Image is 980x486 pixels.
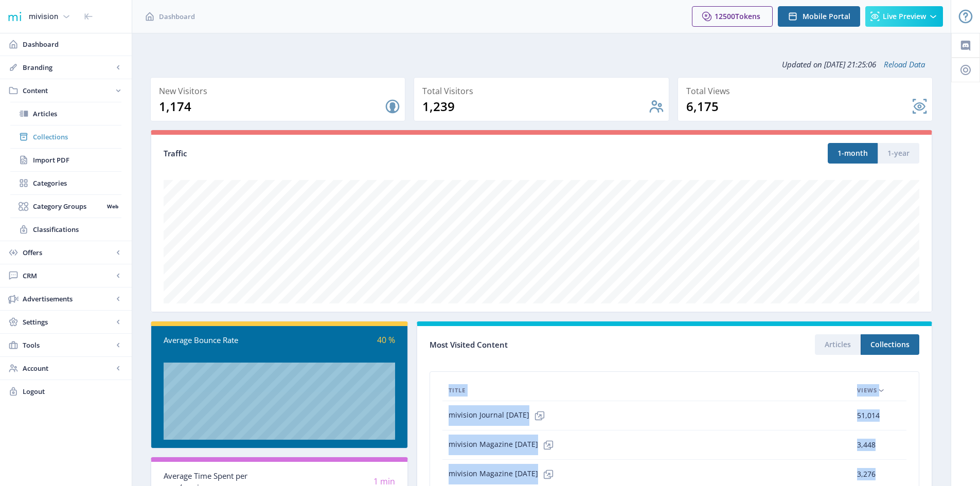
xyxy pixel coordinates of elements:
[33,224,121,235] span: Classifications
[10,149,121,171] a: Import PDF
[449,464,559,484] span: mivision Magazine [DATE]
[449,405,550,426] span: mivision Journal [DATE]
[876,59,925,69] a: Reload Data
[164,334,279,346] div: Average Bounce Rate
[23,85,113,96] span: Content
[23,247,113,258] span: Offers
[449,384,466,397] span: Title
[6,8,23,25] img: 1f20cf2a-1a19-485c-ac21-848c7d04f45b.png
[33,155,121,165] span: Import PDF
[23,386,123,397] span: Logout
[159,84,401,98] div: New Visitors
[883,12,926,21] span: Live Preview
[10,102,121,125] a: Articles
[857,439,876,451] span: 3,448
[23,363,113,373] span: Account
[377,334,395,346] span: 40 %
[857,384,877,397] span: Views
[33,178,121,188] span: Categories
[686,98,912,115] div: 6,175
[159,11,195,22] span: Dashboard
[857,409,880,422] span: 51,014
[23,340,113,350] span: Tools
[857,468,876,480] span: 3,276
[33,109,121,119] span: Articles
[449,435,559,455] span: mivision Magazine [DATE]
[33,132,121,142] span: Collections
[815,334,861,355] button: Articles
[878,143,919,164] button: 1-year
[692,6,773,27] button: 12500Tokens
[10,172,121,194] a: Categories
[422,98,648,115] div: 1,239
[10,125,121,148] a: Collections
[828,143,878,164] button: 1-month
[33,201,103,211] span: Category Groups
[29,5,58,28] div: mivision
[150,51,933,77] div: Updated on [DATE] 21:25:06
[23,294,113,304] span: Advertisements
[164,148,542,159] div: Traffic
[23,317,113,327] span: Settings
[430,337,674,353] div: Most Visited Content
[23,62,113,73] span: Branding
[735,11,760,21] span: Tokens
[686,84,928,98] div: Total Views
[803,12,850,21] span: Mobile Portal
[103,201,121,211] nb-badge: Web
[23,271,113,281] span: CRM
[422,84,664,98] div: Total Visitors
[865,6,943,27] button: Live Preview
[159,98,384,115] div: 1,174
[10,195,121,218] a: Category GroupsWeb
[778,6,860,27] button: Mobile Portal
[861,334,919,355] button: Collections
[10,218,121,241] a: Classifications
[23,39,123,49] span: Dashboard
